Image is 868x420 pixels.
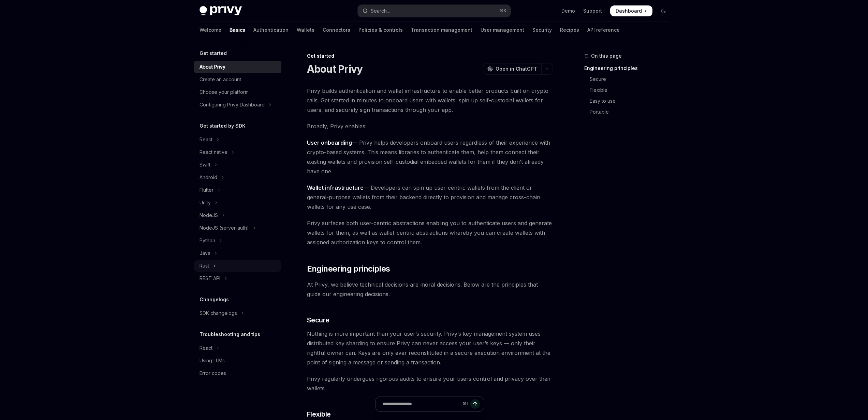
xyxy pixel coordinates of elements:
a: Secure [584,74,674,85]
a: Portable [584,106,674,117]
a: Error codes [194,367,281,379]
a: Demo [561,8,575,14]
a: Dashboard [610,5,652,16]
a: Wallets [297,22,314,38]
div: Search... [371,7,390,15]
span: At Privy, we believe technical decisions are moral decisions. Below are the principles that guide... [307,280,553,299]
button: Toggle Android section [194,171,281,184]
a: API reference [587,22,620,38]
div: Rust [200,262,209,270]
button: Toggle Unity section [194,197,281,209]
input: Ask a question... [382,396,460,411]
h5: Get started [200,49,227,57]
div: Choose your platform [200,88,249,96]
div: Create an account [200,75,241,84]
a: Authentication [253,22,289,38]
button: Toggle NodeJS (server-auth) section [194,222,281,234]
div: Android [200,173,217,182]
span: Open in ChatGPT [496,66,537,72]
div: SDK changelogs [200,309,237,317]
div: Python [200,236,215,245]
div: Using LLMs [200,357,225,365]
div: About Privy [200,63,225,71]
span: Nothing is more important than your user’s security. Privy’s key management system uses distribut... [307,329,553,367]
span: Secure [307,315,329,325]
a: Easy to use [584,96,674,106]
button: Open search [358,5,511,17]
span: Dashboard [616,8,642,14]
a: User management [481,22,524,38]
a: Flexible [584,85,674,96]
a: Security [532,22,552,38]
div: NodeJS (server-auth) [200,224,249,232]
h5: Troubleshooting and tips [200,330,260,338]
div: Configuring Privy Dashboard [200,101,265,109]
span: On this page [591,52,622,60]
a: Using LLMs [194,354,281,367]
span: — Privy helps developers onboard users regardless of their experience with crypto-based systems. ... [307,138,553,176]
a: Recipes [560,22,579,38]
button: Toggle Rust section [194,260,281,272]
button: Toggle Swift section [194,159,281,171]
div: NodeJS [200,211,218,219]
div: REST API [200,274,220,283]
a: Policies & controls [358,22,403,38]
div: Flutter [200,186,214,194]
h5: Changelogs [200,295,229,304]
span: Broadly, Privy enables: [307,121,553,131]
span: Privy surfaces both user-centric abstractions enabling you to authenticate users and generate wal... [307,218,553,247]
div: React native [200,148,227,156]
button: Open in ChatGPT [483,63,541,75]
a: Basics [230,22,245,38]
span: Privy regularly undergoes rigorous audits to ensure your users control and privacy over their wal... [307,374,553,393]
span: Engineering principles [307,263,390,274]
div: Java [200,249,210,257]
a: About Privy [194,61,281,73]
a: Welcome [200,22,221,38]
a: Connectors [323,22,350,38]
a: Support [583,8,602,14]
div: React [200,344,212,352]
button: Toggle React section [194,133,281,146]
a: Transaction management [411,22,472,38]
button: Toggle React section [194,342,281,354]
button: Toggle React native section [194,146,281,158]
button: Toggle REST API section [194,272,281,285]
button: Toggle Flutter section [194,184,281,196]
a: Engineering principles [584,63,674,74]
button: Toggle Java section [194,247,281,259]
span: Privy builds authentication and wallet infrastructure to enable better products built on crypto r... [307,86,553,115]
div: React [200,135,212,144]
button: Toggle NodeJS section [194,209,281,221]
a: Create an account [194,73,281,86]
span: ⌘ K [499,8,506,14]
div: Swift [200,161,210,169]
strong: User onboarding [307,139,352,146]
h5: Get started by SDK [200,122,246,130]
div: Unity [200,199,211,207]
button: Toggle Python section [194,234,281,247]
button: Toggle dark mode [658,5,669,16]
a: Choose your platform [194,86,281,98]
h1: About Privy [307,63,363,75]
img: dark logo [200,6,242,16]
button: Toggle SDK changelogs section [194,307,281,319]
div: Error codes [200,369,226,377]
div: Get started [307,53,553,59]
strong: Wallet infrastructure [307,184,364,191]
button: Send message [470,399,480,409]
button: Toggle Configuring Privy Dashboard section [194,99,281,111]
span: — Developers can spin up user-centric wallets from the client or general-purpose wallets from the... [307,183,553,212]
